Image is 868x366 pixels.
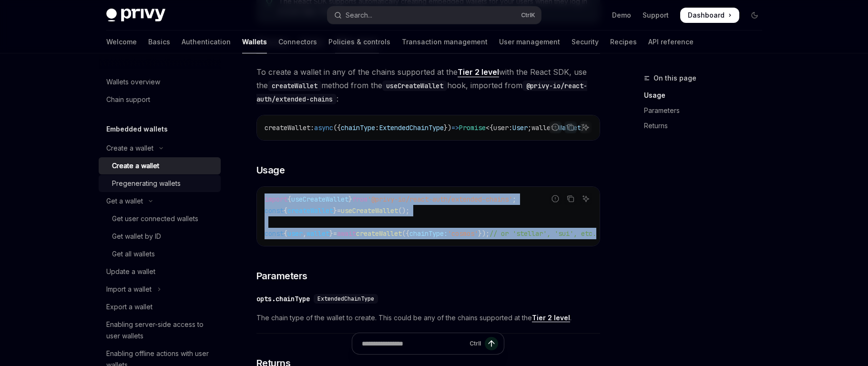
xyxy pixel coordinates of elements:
span: ExtendedChainType [317,295,374,303]
h5: Embedded wallets [106,123,168,135]
a: Basics [148,30,170,53]
span: } [329,229,333,238]
span: Dashboard [688,10,725,20]
span: user [287,229,303,238]
img: dark logo [106,9,165,22]
span: async [314,123,333,132]
div: Create a wallet [112,160,159,172]
span: } [333,206,337,215]
span: ExtendedChainType [379,123,444,132]
button: Open search [327,7,541,24]
button: Report incorrect code [549,121,562,133]
a: Authentication [182,30,231,53]
a: Get all wallets [99,245,221,263]
span: useCreateWallet [341,206,398,215]
div: Pregenerating wallets [112,178,181,189]
a: Security [572,30,599,53]
span: chainType: [409,229,448,238]
span: createWallet [287,206,333,215]
span: useCreateWallet [291,195,348,203]
div: Wallets overview [106,76,160,88]
div: Search... [346,10,372,21]
span: = [337,206,341,215]
code: createWallet [268,81,321,91]
span: : [509,123,512,132]
span: To create a wallet in any of the chains supported at the with the React SDK, use the method from ... [256,65,600,105]
span: ({ [333,123,341,132]
a: Update a wallet [99,263,221,280]
a: Policies & controls [328,30,390,53]
span: User [512,123,528,132]
button: Toggle dark mode [747,8,762,23]
span: ; [528,123,531,132]
a: Usage [644,88,770,103]
button: Toggle Import a wallet section [99,281,221,298]
span: Ctrl K [521,11,535,19]
button: Copy the contents from the code block [564,121,577,133]
div: Chain support [106,94,150,105]
button: Send message [485,337,498,350]
div: Get a wallet [106,195,143,207]
span: chainType [341,123,375,132]
span: ({ [402,229,409,238]
a: Recipes [610,30,637,53]
a: Transaction management [402,30,488,53]
a: Connectors [278,30,317,53]
div: Export a wallet [106,301,153,313]
input: Ask a question... [362,333,466,354]
a: Support [643,10,669,20]
span: { [490,123,493,132]
span: from [352,195,368,203]
span: import [265,195,287,203]
span: createWallet [356,229,402,238]
span: }); [478,229,490,238]
button: Copy the contents from the code block [564,193,577,205]
button: Toggle Get a wallet section [99,193,221,210]
span: 'cosmos' [448,229,478,238]
a: Returns [644,118,770,133]
span: { [284,229,287,238]
a: User management [499,30,560,53]
span: '@privy-io/react-auth/extended-chains' [368,195,512,203]
span: < [486,123,490,132]
span: const [265,229,284,238]
span: = [333,229,337,238]
div: Create a wallet [106,142,153,154]
a: Pregenerating wallets [99,175,221,192]
span: { [284,206,287,215]
a: Chain support [99,91,221,108]
a: Welcome [106,30,137,53]
span: { [287,195,291,203]
div: Import a wallet [106,284,152,295]
div: Enabling server-side access to user wallets [106,319,215,342]
div: opts.chainType [256,294,310,304]
span: const [265,206,284,215]
span: Promise [459,123,486,132]
a: Wallets [242,30,267,53]
a: Tier 2 level [458,67,499,77]
a: Export a wallet [99,298,221,315]
a: API reference [648,30,694,53]
a: Wallets overview [99,73,221,91]
span: Parameters [256,269,307,283]
span: wallet [531,123,554,132]
span: await [337,229,356,238]
div: Get all wallets [112,248,155,260]
span: : [310,123,314,132]
a: Get wallet by ID [99,228,221,245]
span: (); [398,206,409,215]
button: Ask AI [580,121,592,133]
span: // or 'stellar', 'sui', etc. [490,229,596,238]
span: : [375,123,379,132]
button: Report incorrect code [549,193,562,205]
span: createWallet [265,123,310,132]
span: ; [512,195,516,203]
span: The chain type of the wallet to create. This could be any of the chains supported at the . [256,312,600,324]
button: Ask AI [580,193,592,205]
span: => [451,123,459,132]
div: Get user connected wallets [112,213,198,224]
a: Create a wallet [99,157,221,174]
span: } [348,195,352,203]
span: wallet [306,229,329,238]
code: useCreateWallet [382,81,447,91]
